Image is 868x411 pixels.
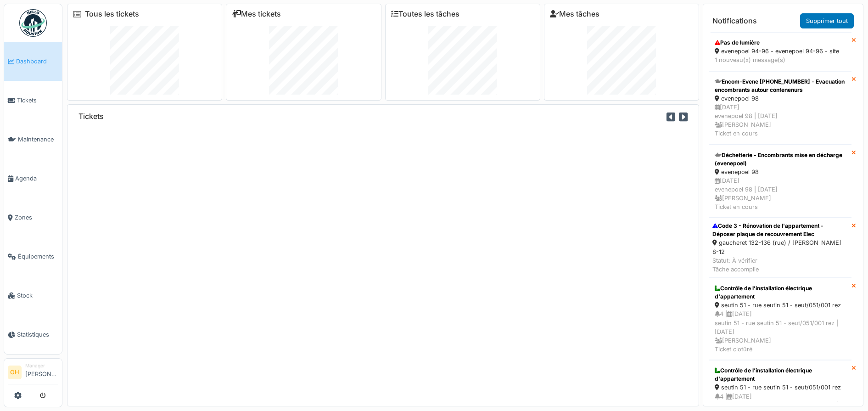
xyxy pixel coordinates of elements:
[715,366,846,383] div: Contrôle de l’installation électrique d'appartement
[17,96,58,105] span: Tickets
[715,383,846,392] div: seutin 51 - rue seutin 51 - seut/051/001 rez
[18,135,58,144] span: Maintenance
[712,222,848,238] div: Code 3 - Rénovation de l'appartement - Déposer plaque de recouvrement Elec
[4,159,62,198] a: Agenda
[709,71,851,145] a: Encom-Evene [PHONE_NUMBER] - Evacuation encombrants autour contenenurs evenepoel 98 [DATE]evenepo...
[15,174,58,183] span: Agenda
[16,57,58,66] span: Dashboard
[715,151,846,168] div: Déchetterie - Encombrants mise en décharge (evenepoel)
[4,81,62,120] a: Tickets
[17,291,58,300] span: Stock
[709,145,851,218] a: Déchetterie - Encombrants mise en décharge (evenepoel) evenepoel 98 [DATE]evenepoel 98 | [DATE] [...
[391,10,459,18] a: Toutes les tâches
[4,315,62,354] a: Statistiques
[25,362,58,382] li: [PERSON_NAME]
[4,198,62,237] a: Zones
[715,310,846,354] div: 4 | [DATE] seutin 51 - rue seutin 51 - seut/051/001 rez | [DATE] [PERSON_NAME] Ticket clotûré
[800,13,854,28] a: Supprimer tout
[19,9,47,37] img: Badge_color-CXgf-gQk.svg
[25,362,58,369] div: Manager
[232,10,281,18] a: Mes tickets
[709,278,851,360] a: Contrôle de l’installation électrique d'appartement seutin 51 - rue seutin 51 - seut/051/001 rez ...
[4,276,62,315] a: Stock
[4,120,62,159] a: Maintenance
[712,238,848,256] div: gaucheret 132-136 (rue) / [PERSON_NAME] 8-12
[715,103,846,138] div: [DATE] evenepoel 98 | [DATE] [PERSON_NAME] Ticket en cours
[709,32,851,71] a: Pas de lumière evenepoel 94-96 - evenepoel 94-96 - site 1 nouveau(x) message(s)
[715,168,846,176] div: evenepoel 98
[715,284,846,301] div: Contrôle de l’installation électrique d'appartement
[715,94,846,103] div: evenepoel 98
[17,330,58,339] span: Statistiques
[715,176,846,212] div: [DATE] evenepoel 98 | [DATE] [PERSON_NAME] Ticket en cours
[78,112,104,121] h6: Tickets
[18,252,58,261] span: Équipements
[712,256,848,274] div: Statut: À vérifier Tâche accomplie
[712,17,757,25] h6: Notifications
[8,366,22,379] li: OH
[715,47,846,56] div: evenepoel 94-96 - evenepoel 94-96 - site
[715,78,846,94] div: Encom-Evene [PHONE_NUMBER] - Evacuation encombrants autour contenenurs
[85,10,139,18] a: Tous les tickets
[4,237,62,276] a: Équipements
[4,42,62,81] a: Dashboard
[15,213,58,222] span: Zones
[8,362,58,384] a: OH Manager[PERSON_NAME]
[715,39,846,47] div: Pas de lumière
[715,56,846,64] div: 1 nouveau(x) message(s)
[715,301,846,310] div: seutin 51 - rue seutin 51 - seut/051/001 rez
[550,10,599,18] a: Mes tâches
[709,218,851,278] a: Code 3 - Rénovation de l'appartement - Déposer plaque de recouvrement Elec gaucheret 132-136 (rue...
